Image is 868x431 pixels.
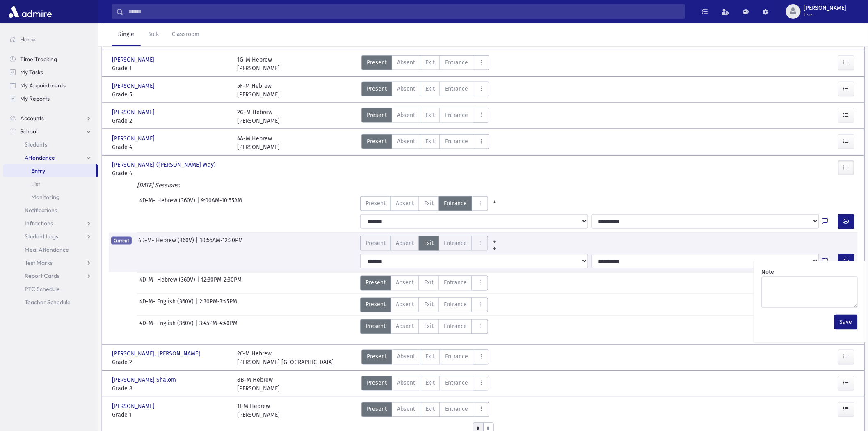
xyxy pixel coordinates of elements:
[3,92,98,105] a: My Reports
[20,55,57,63] span: Time Tracking
[360,276,488,291] div: AttTypes
[112,82,156,90] span: [PERSON_NAME]
[3,151,98,164] a: Attendance
[3,112,98,125] a: Accounts
[112,143,229,151] span: Grade 4
[112,358,229,367] span: Grade 2
[762,268,774,277] label: Note
[445,405,468,414] span: Entrance
[139,276,197,291] span: 4D-M- Hebrew (360V)
[361,350,489,367] div: AttTypes
[112,350,202,358] span: [PERSON_NAME], [PERSON_NAME]
[360,236,501,251] div: AttTypes
[444,279,467,287] span: Entrance
[425,85,435,93] span: Exit
[111,237,132,245] span: Current
[425,353,435,361] span: Exit
[397,137,415,146] span: Absent
[139,196,197,211] span: 4D-M- Hebrew (360V)
[197,276,201,291] span: |
[361,134,489,151] div: AttTypes
[3,190,98,204] a: Monitoring
[112,376,178,385] span: [PERSON_NAME] Shalom
[112,411,229,420] span: Grade 1
[396,322,414,331] span: Absent
[138,236,196,251] span: 4D-M- Hebrew (360V)
[3,243,98,256] a: Meal Attendance
[237,82,280,99] div: 5F-M Hebrew [PERSON_NAME]
[25,206,57,214] span: Notifications
[112,23,141,46] a: Single
[7,3,54,20] img: AdmirePro
[445,137,468,146] span: Entrance
[31,167,45,174] span: Entry
[25,272,59,280] span: Report Cards
[195,298,199,312] span: |
[112,90,229,99] span: Grade 5
[237,350,334,367] div: 2C-M Hebrew [PERSON_NAME] [GEOGRAPHIC_DATA]
[199,319,238,334] span: 3:45PM-4:40PM
[25,220,53,227] span: Infractions
[3,296,98,309] a: Teacher Schedule
[444,322,467,331] span: Entrance
[237,108,280,125] div: 2G-M Hebrew [PERSON_NAME]
[20,95,50,102] span: My Reports
[444,239,467,248] span: Entrance
[123,4,685,19] input: Search
[360,196,501,211] div: AttTypes
[3,204,98,217] a: Notifications
[397,353,415,361] span: Absent
[365,300,386,309] span: Present
[397,58,415,67] span: Absent
[367,111,387,119] span: Present
[367,405,387,414] span: Present
[112,64,229,73] span: Grade 1
[361,402,489,420] div: AttTypes
[201,276,242,291] span: 12:30PM-2:30PM
[20,82,66,89] span: My Appointments
[112,385,229,393] span: Grade 8
[425,111,435,119] span: Exit
[199,298,237,312] span: 2:30PM-3:45PM
[196,236,200,251] span: |
[445,379,468,387] span: Entrance
[112,55,156,64] span: [PERSON_NAME]
[367,137,387,146] span: Present
[396,300,414,309] span: Absent
[425,405,435,414] span: Exit
[361,55,489,73] div: AttTypes
[112,169,229,178] span: Grade 4
[20,128,37,135] span: School
[445,353,468,361] span: Entrance
[137,182,180,189] i: [DATE] Sessions:
[112,160,217,169] span: [PERSON_NAME] ([PERSON_NAME] Way)
[20,115,44,122] span: Accounts
[488,243,501,249] a: All Later
[365,239,386,248] span: Present
[425,137,435,146] span: Exit
[834,315,858,330] button: Save
[237,376,280,393] div: 8B-M Hebrew [PERSON_NAME]
[3,282,98,296] a: PTC Schedule
[804,5,847,11] span: [PERSON_NAME]
[360,298,488,312] div: AttTypes
[365,279,386,287] span: Present
[360,319,488,334] div: AttTypes
[365,322,386,331] span: Present
[367,58,387,67] span: Present
[112,117,229,125] span: Grade 2
[3,66,98,79] a: My Tasks
[488,236,501,243] a: All Prior
[445,111,468,119] span: Entrance
[397,379,415,387] span: Absent
[200,236,243,251] span: 10:55AM-12:30PM
[3,125,98,138] a: School
[25,141,47,148] span: Students
[424,239,434,248] span: Exit
[3,164,96,177] a: Entry
[367,379,387,387] span: Present
[139,298,195,312] span: 4D-M- English (360V)
[424,199,434,208] span: Exit
[237,55,280,73] div: 1G-M Hebrew [PERSON_NAME]
[367,85,387,93] span: Present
